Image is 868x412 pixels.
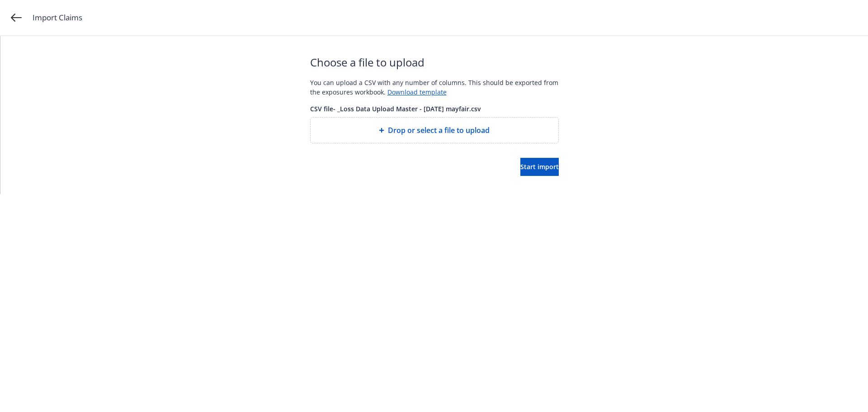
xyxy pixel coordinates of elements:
div: You can upload a CSV with any number of columns. This should be exported from the exposures workb... [310,78,559,97]
div: Drop or select a file to upload [310,117,559,143]
span: CSV file - _Loss Data Upload Master - [DATE] mayfair.csv [310,104,559,114]
span: Import Claims [33,12,82,24]
span: Choose a file to upload [310,54,559,71]
a: Download template [387,88,447,96]
span: Start import [520,162,559,171]
button: Start import [520,158,559,176]
span: Drop or select a file to upload [388,125,490,136]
